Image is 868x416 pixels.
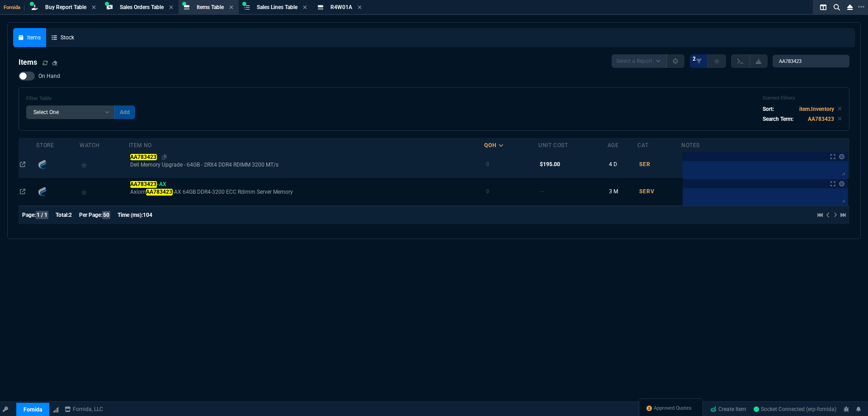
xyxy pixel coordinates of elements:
[102,211,110,219] span: 50
[20,161,25,167] nx-icon: Open In Opposite Panel
[608,151,638,178] td: 4 D
[754,405,836,413] a: yzcNgul5EsZpX2e7AACZ
[130,181,166,187] span: -AX
[484,142,496,149] div: QOH
[19,57,37,68] h4: Items
[608,178,638,205] td: 3 M
[69,212,72,218] span: 2
[92,4,96,11] nx-icon: Close Tab
[56,212,69,218] span: Total:
[81,185,127,198] div: Add to Watchlist
[169,4,173,11] nx-icon: Close Tab
[693,55,696,62] span: 2
[654,405,692,412] span: Approved Quotes
[330,4,352,10] span: R4W01A
[45,4,86,10] span: Buy Report Table
[257,4,297,10] span: Sales Lines Table
[79,212,102,218] span: Per Page:
[773,55,849,67] input: Search
[22,212,36,218] span: Page:
[120,4,164,10] span: Sales Orders Table
[486,161,489,167] span: 0
[844,2,856,13] nx-icon: Close Workbench
[608,142,619,149] div: Age
[129,178,485,205] td: Axiom AA783423-AX 64GB DDR4-3200 ECC Rdimm Server Memory
[538,142,568,149] div: Unit Cost
[36,142,54,149] div: Store
[639,188,655,195] span: SERV
[130,154,157,160] mark: AA783423
[118,212,143,218] span: Time (ms):
[816,2,830,13] nx-icon: Split Panels
[358,4,362,11] nx-icon: Close Tab
[763,95,842,101] h6: Current Filters
[36,211,48,219] span: 1 / 1
[637,142,648,149] div: Cat
[146,189,173,195] mark: AA783423
[229,4,233,11] nx-icon: Close Tab
[129,151,485,178] td: Dell Memory Upgrade - 64GB - 2RX4 DDR4 RDIMM 3200 MT/s
[808,116,834,122] code: AA783423
[707,402,750,416] a: Create Item
[681,142,700,149] div: Notes
[46,28,80,47] a: Stock
[639,161,651,167] span: SER
[81,158,127,171] div: Add to Watchlist
[830,2,844,13] nx-icon: Search
[143,212,152,218] span: 104
[754,406,836,412] span: Socket Connected (erp-fornida)
[763,115,793,123] p: Search Term:
[799,106,834,112] code: item.Inventory
[13,28,46,47] a: Items
[540,161,560,167] span: $195.00
[130,161,483,168] span: Dell Memory Upgrade - 64GB - 2RX4 DDR4 RDIMM 3200 MT/s
[26,96,135,102] h6: Filter Table
[130,181,157,187] mark: AA783423
[763,105,774,113] p: Sort:
[62,405,106,413] a: msbcCompanyName
[20,188,25,195] nx-icon: Open In Opposite Panel
[303,4,307,11] nx-icon: Close Tab
[858,3,864,11] nx-icon: Open New Tab
[197,4,224,10] span: Items Table
[486,188,489,195] span: 0
[540,188,544,195] span: --
[4,5,24,10] span: Fornida
[80,142,100,149] div: Watch
[130,188,483,196] span: Axiom -AX 64GB DDR4-3200 ECC Rdimm Server Memory
[129,142,152,149] div: Item No
[38,72,60,80] span: On Hand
